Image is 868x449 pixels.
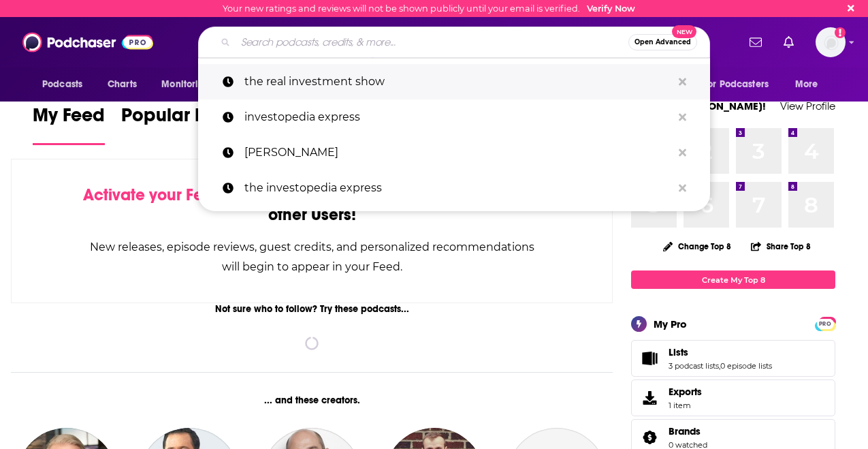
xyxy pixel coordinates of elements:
span: Lists [631,340,835,377]
span: Open Advanced [634,39,691,46]
a: Charts [99,72,145,97]
a: Show notifications dropdown [778,31,799,54]
div: by following Podcasts, Creators, Lists, and other Users! [80,185,544,225]
a: View Profile [780,99,835,112]
a: Lists [636,349,663,368]
span: Activate your Feed [83,185,223,205]
button: open menu [33,72,100,97]
input: Search podcasts, credits, & more... [236,31,628,53]
span: Logged in as charlottestone [816,27,846,57]
div: ... and these creators. [11,394,613,406]
div: My Pro [654,318,687,330]
div: Search podcasts, credits, & more... [198,27,710,58]
button: Change Top 8 [655,238,739,255]
span: Popular Feed [121,104,237,135]
p: the investopedia express [244,170,672,206]
button: Open AdvancedNew [628,34,697,50]
a: [PERSON_NAME] [198,135,710,170]
button: open menu [152,72,227,97]
p: nicole lapin [244,135,672,170]
p: investopedia express [244,99,672,135]
a: Brands [669,425,707,437]
a: Brands [636,428,663,447]
a: Exports [631,380,835,416]
button: Share Top 8 [750,233,811,260]
span: Podcasts [42,75,82,94]
a: My Feed [33,104,105,145]
a: Lists [669,346,772,358]
img: User Profile [816,27,846,57]
div: New releases, episode reviews, guest credits, and personalized recommendations will begin to appe... [80,237,544,277]
span: Monitoring [161,75,210,94]
a: Create My Top 8 [631,270,835,289]
svg: Email not verified [835,27,846,38]
span: My Feed [33,104,105,135]
span: Lists [669,346,688,358]
a: 0 episode lists [720,361,772,371]
button: open menu [694,72,788,97]
a: investopedia express [198,99,710,135]
span: , [719,361,720,371]
button: Show profile menu [816,27,846,57]
a: Show notifications dropdown [744,31,767,54]
a: the investopedia express [198,170,710,206]
span: Exports [669,386,702,398]
span: New [672,25,696,38]
span: 1 item [669,401,702,410]
button: open menu [786,72,835,97]
p: the real investment show [244,64,672,99]
a: Popular Feed [121,104,237,145]
span: Brands [669,425,701,437]
a: the real investment show [198,64,710,99]
span: Charts [108,75,137,94]
a: Verify Now [587,3,635,14]
span: More [795,75,818,94]
div: Not sure who to follow? Try these podcasts... [11,303,613,315]
img: Podchaser - Follow, Share and Rate Podcasts [22,29,153,55]
a: PRO [817,318,833,328]
span: PRO [817,319,833,329]
div: Your new ratings and reviews will not be shown publicly until your email is verified. [223,3,635,14]
span: For Podcasters [703,75,769,94]
span: Exports [636,388,663,407]
a: 3 podcast lists [669,361,719,371]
